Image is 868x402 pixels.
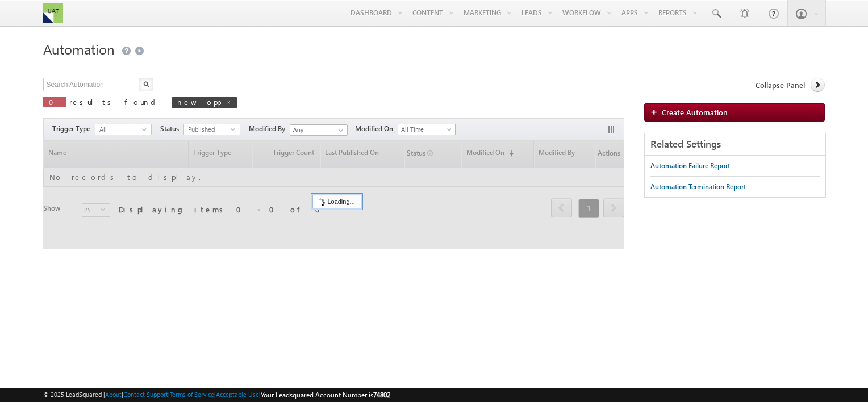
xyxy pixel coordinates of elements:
[142,127,151,132] span: select
[177,97,220,107] span: new opp
[650,156,730,176] a: Automation Failure Report
[332,125,347,136] a: Show All Items
[231,127,240,132] span: select
[398,124,452,135] span: All Time
[249,124,290,134] span: Modified By
[398,124,456,135] a: All Time
[756,80,805,90] span: Collapse Panel
[216,391,259,398] a: Acceptable Use
[650,177,746,197] a: Automation Termination Report
[52,124,95,134] span: Trigger Type
[184,124,231,135] span: Published
[373,391,390,399] span: 74802
[49,97,61,107] span: 0
[650,182,746,192] div: Automation Termination Report
[650,161,730,171] div: Automation Failure Report
[43,40,115,58] span: Automation
[170,391,214,398] a: Terms of Service
[160,124,183,134] span: Status
[261,391,390,399] span: Your Leadsquared Account Number is
[143,81,149,87] img: Search
[95,124,142,135] span: All
[69,97,160,107] span: results found
[43,390,390,400] span: © 2025 LeadSquared | | | | |
[662,107,728,117] span: Create Automation
[650,108,662,115] img: add_icon.png
[43,3,62,23] img: Custom Logo
[123,391,168,398] a: Contact Support
[355,124,398,134] span: Modified On
[645,133,825,156] div: Related Settings
[43,37,824,321] div: _
[105,391,122,398] a: About
[312,195,361,208] div: Loading...
[290,124,348,136] input: Type to Search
